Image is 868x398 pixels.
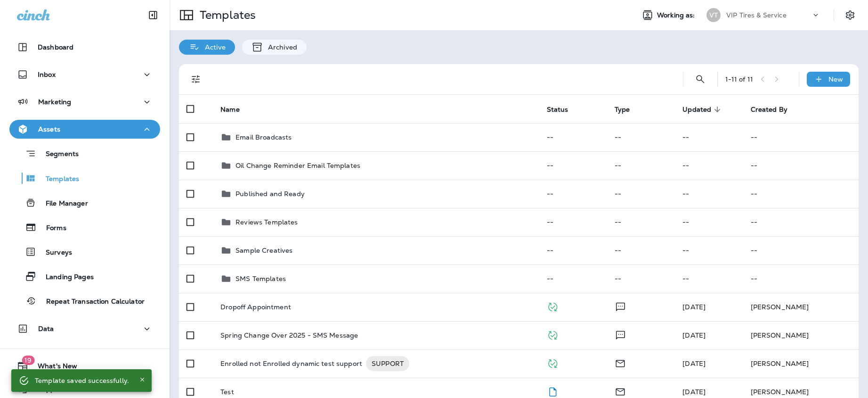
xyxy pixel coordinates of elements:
p: Templates [196,8,256,22]
p: Oil Change Reminder Email Templates [235,162,360,169]
span: Created By [751,106,787,114]
p: Spring Change Over 2025 - SMS Message [220,332,358,339]
p: New [828,75,843,83]
td: -- [675,123,743,151]
span: Draft [547,387,559,395]
td: -- [539,123,607,151]
p: Archived [263,43,297,51]
div: 1 - 11 of 11 [725,75,753,83]
td: -- [607,151,675,180]
span: Email [615,358,626,367]
p: Templates [36,175,79,184]
td: -- [539,236,607,265]
span: Status [547,106,568,114]
td: -- [675,180,743,208]
button: Data [9,319,160,338]
td: -- [675,265,743,293]
button: Filters [187,70,205,89]
span: Working as: [657,11,697,19]
p: Landing Pages [36,273,94,282]
p: Inbox [38,71,56,78]
span: J-P Scoville [682,303,706,311]
span: Updated [682,105,723,114]
button: Marketing [9,92,160,111]
span: Name [220,106,240,114]
button: Templates [9,168,160,188]
td: -- [539,265,607,293]
span: Published [547,358,559,367]
td: -- [607,236,675,265]
p: Enrolled not Enrolled dynamic test support [220,356,362,371]
p: Sample Creatives [235,247,292,254]
span: Priscilla Valverde [682,388,706,396]
td: -- [607,208,675,236]
td: -- [743,123,859,151]
p: File Manager [36,199,88,208]
td: -- [743,208,859,236]
p: Segments [36,150,79,159]
p: VIP Tires & Service [726,11,787,19]
span: Priscilla Valverde [682,359,706,368]
p: Forms [37,224,66,233]
span: J-P Scoville [682,331,706,340]
span: Type [615,106,630,114]
td: -- [743,236,859,265]
span: Updated [682,106,711,114]
div: VT [706,8,721,22]
p: Assets [38,125,60,133]
td: -- [675,236,743,265]
span: Published [547,330,559,339]
td: [PERSON_NAME] [743,349,859,378]
p: Marketing [38,98,71,106]
span: What's New [28,362,77,373]
p: Email Broadcasts [235,133,292,141]
div: Template saved successfully. [35,372,129,389]
p: Data [38,325,54,332]
td: [PERSON_NAME] [743,293,859,321]
span: 19 [22,356,34,365]
button: File Manager [9,193,160,213]
span: Type [615,105,642,114]
p: Active [200,43,226,51]
p: Dropoff Appointment [220,303,291,311]
p: Surveys [36,249,72,257]
button: Collapse Sidebar [140,6,166,25]
span: Name [220,105,252,114]
button: Segments [9,143,160,164]
span: Status [547,105,581,114]
button: Surveys [9,242,160,262]
button: Landing Pages [9,266,160,286]
button: 19What's New [9,357,160,375]
td: -- [607,265,675,293]
td: -- [675,208,743,236]
button: Search Templates [691,70,710,89]
span: SUPPORT [366,359,409,368]
td: -- [607,180,675,208]
button: Assets [9,120,160,139]
p: Published and Ready [235,190,305,198]
span: Text [615,330,626,339]
td: -- [743,265,859,293]
span: Text [615,302,626,310]
p: SMS Templates [235,275,286,282]
td: -- [539,151,607,180]
td: -- [607,123,675,151]
td: -- [539,180,607,208]
button: Settings [842,7,859,24]
span: Published [547,302,559,310]
td: -- [539,208,607,236]
button: Inbox [9,65,160,84]
div: SUPPORT [366,356,409,371]
button: Dashboard [9,38,160,57]
p: Repeat Transaction Calculator [37,298,145,307]
span: Email [615,387,626,395]
button: Repeat Transaction Calculator [9,291,160,311]
p: Test [220,388,234,396]
span: Created By [751,105,800,114]
button: Close [137,374,148,385]
td: -- [743,151,859,180]
button: Support [9,379,160,398]
td: -- [743,180,859,208]
td: [PERSON_NAME] [743,321,859,349]
p: Dashboard [38,43,73,51]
